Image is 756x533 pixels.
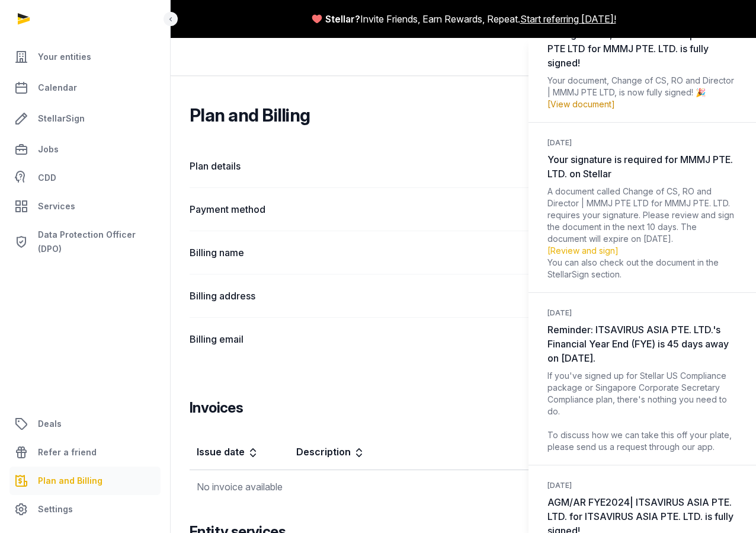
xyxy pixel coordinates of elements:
span: Reminder: ITSAVIRUS ASIA PTE. LTD.'s Financial Year End (FYE) is 45 days away on [DATE]. [547,324,729,364]
a: [Review and sign] [547,245,619,256]
iframe: Chat Widget [697,476,756,533]
small: [DATE] [547,308,572,318]
div: A document called Change of CS, RO and Director | MMMJ PTE LTD for MMMJ PTE. LTD. requires your s... [547,186,737,280]
small: [DATE] [547,481,572,490]
a: [View document] [547,99,615,109]
small: [DATE] [547,138,572,148]
div: Your document, Change of CS, RO and Director | MMMJ PTE LTD, is now fully signed! 🎉 [547,75,737,110]
div: If you've signed up for Stellar US Compliance package or Singapore Corporate Secretary Compliance... [547,370,737,453]
span: Your signature is required for MMMJ PTE. LTD. on Stellar [547,154,733,180]
span: Change of CS, RO and Director | MMMJ PTE LTD for MMMJ PTE. LTD. is fully signed! [547,28,725,69]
